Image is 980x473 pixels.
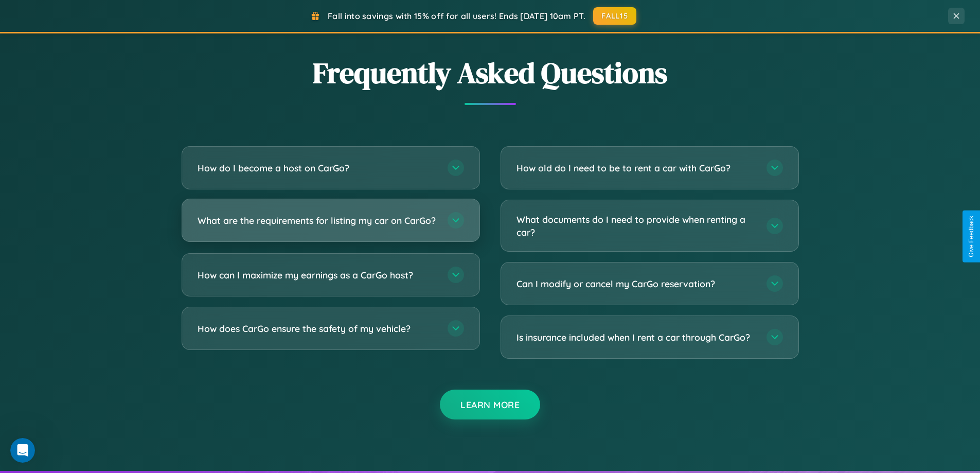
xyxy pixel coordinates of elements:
button: Learn More [440,390,540,419]
h3: What are the requirements for listing my car on CarGo? [198,214,437,227]
span: Fall into savings with 15% off for all users! Ends [DATE] 10am PT. [328,11,585,21]
h3: What documents do I need to provide when renting a car? [516,213,756,238]
h3: Can I modify or cancel my CarGo reservation? [516,277,756,290]
h3: Is insurance included when I rent a car through CarGo? [516,331,756,344]
h2: Frequently Asked Questions [182,53,799,93]
h3: How old do I need to be to rent a car with CarGo? [516,162,756,174]
h3: How can I maximize my earnings as a CarGo host? [198,269,437,282]
h3: How do I become a host on CarGo? [198,162,437,174]
button: FALL15 [593,7,636,25]
div: Give Feedback [968,216,975,257]
h3: How does CarGo ensure the safety of my vehicle? [198,322,437,335]
iframe: Intercom live chat [10,438,35,463]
